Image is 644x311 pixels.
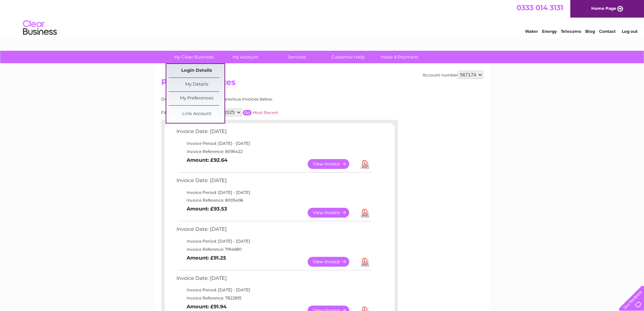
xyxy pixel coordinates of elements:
a: View [308,257,357,267]
td: Invoice Period: [DATE] - [DATE] [175,286,373,294]
a: Contact [599,29,616,34]
a: Telecoms [561,29,581,34]
a: Water [525,29,538,34]
a: My Details [169,78,224,91]
td: Invoice Period: [DATE] - [DATE] [175,237,373,245]
a: Most Recent [253,110,278,115]
a: Customer Help [320,51,376,63]
td: Invoice Date: [DATE] [175,274,373,286]
div: Filter by date [161,108,339,116]
b: Amount: £93.53 [187,206,227,212]
td: Invoice Reference: 7914680 [175,245,373,253]
img: logo.png [23,18,57,38]
td: Invoice Period: [DATE] - [DATE] [175,139,373,148]
a: Download [361,257,369,267]
a: View [308,208,357,218]
td: Invoice Date: [DATE] [175,127,373,139]
div: Account number [423,71,483,79]
td: Invoice Date: [DATE] [175,176,373,188]
td: Invoice Period: [DATE] - [DATE] [175,188,373,197]
a: My Account [217,51,273,63]
a: Log out [622,29,638,34]
a: Login Details [169,64,224,77]
a: Make A Payment [372,51,427,63]
a: 0333 014 3131 [517,3,563,12]
td: Invoice Reference: 8095422 [175,148,373,156]
b: Amount: £91.25 [187,255,226,261]
a: Blog [585,29,595,34]
a: My Preferences [169,92,224,105]
a: Energy [542,29,557,34]
td: Invoice Reference: 7822815 [175,294,373,302]
a: My Clear Business [166,51,222,63]
a: Services [269,51,325,63]
a: Download [361,208,369,218]
a: Download [361,159,369,169]
a: View [308,159,357,169]
div: Download or view any of your previous invoices below. [161,97,339,102]
a: Link Account [169,107,224,121]
b: Amount: £91.94 [187,304,226,310]
b: Amount: £92.64 [187,157,228,163]
td: Invoice Date: [DATE] [175,225,373,237]
div: Clear Business is a trading name of Verastar Limited (registered in [GEOGRAPHIC_DATA] No. 3667643... [163,4,482,33]
td: Invoice Reference: 8005496 [175,196,373,204]
h2: Previous Invoices [161,77,483,90]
